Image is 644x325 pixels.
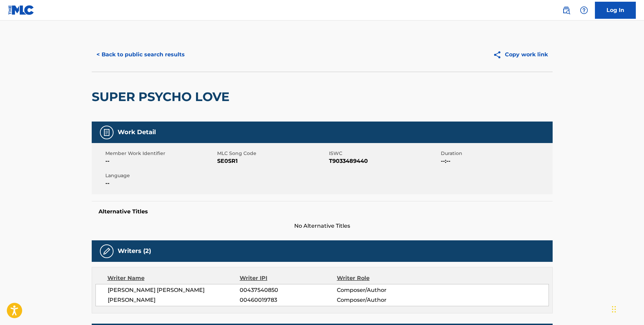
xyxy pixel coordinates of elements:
img: Copy work link [493,51,505,59]
h5: Writers (2) [118,247,151,255]
div: Writer Role [337,274,425,282]
span: Language [105,172,215,179]
img: MLC Logo [8,5,34,15]
span: [PERSON_NAME] [PERSON_NAME] [108,286,240,294]
button: < Back to public search results [92,46,190,63]
div: Writer IPI [240,274,337,282]
div: Help [577,3,591,17]
button: Copy work link [488,46,553,63]
a: Public Search [559,3,573,17]
span: T9033489440 [329,157,439,165]
span: -- [105,179,215,187]
h5: Alternative Titles [99,208,546,215]
a: Log In [595,2,636,19]
h5: Work Detail [118,128,156,136]
h2: SUPER PSYCHO LOVE [92,89,233,104]
img: Writers [103,247,111,255]
img: help [580,6,588,14]
iframe: Chat Widget [610,292,644,325]
span: Composer/Author [337,286,425,294]
span: Member Work Identifier [105,150,215,157]
img: search [562,6,570,14]
span: 00437540850 [240,286,336,294]
span: ISWC [329,150,439,157]
div: Writer Name [107,274,240,282]
span: 00460019783 [240,296,336,304]
img: Work Detail [103,128,111,137]
span: Duration [441,150,551,157]
span: MLC Song Code [217,150,327,157]
span: --:-- [441,157,551,165]
span: No Alternative Titles [92,222,553,230]
span: SE0SR1 [217,157,327,165]
div: Drag [612,299,616,320]
span: [PERSON_NAME] [108,296,240,304]
span: -- [105,157,215,165]
span: Composer/Author [337,296,425,304]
